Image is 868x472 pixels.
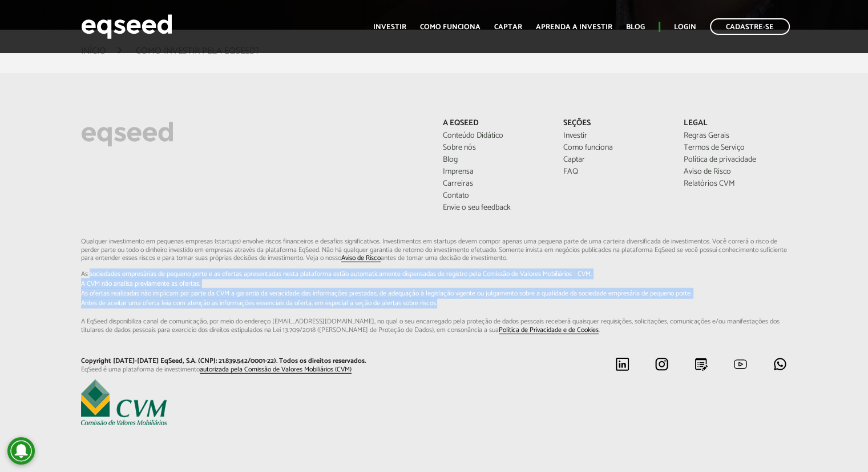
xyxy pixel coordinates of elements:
[710,18,790,35] a: Cadastre-se
[81,238,788,334] p: Qualquer investimento em pequenas empresas (startups) envolve riscos financeiros e desafios signi...
[499,327,599,334] a: Política de Privacidade e de Cookies
[81,281,788,287] span: A CVM não analisa previamente as ofertas.
[615,357,629,371] img: linkedin.svg
[443,144,546,152] a: Sobre nós
[81,357,426,365] p: Copyright [DATE]-[DATE] EqSeed, S.A. (CNPJ: 21.839.542/0001-22). Todos os direitos reservados.
[563,132,667,140] a: Investir
[626,23,645,31] a: Blog
[341,255,381,262] a: Aviso de Risco
[81,300,788,307] span: Antes de aceitar uma oferta leia com atenção as informações essenciais da oferta, em especial...
[443,156,546,164] a: Blog
[81,47,106,56] a: Início
[563,168,667,176] a: FAQ
[420,23,481,31] a: Como funciona
[684,180,787,188] a: Relatórios CVM
[684,119,787,129] p: Legal
[443,132,546,140] a: Conteúdo Didático
[674,23,696,31] a: Login
[494,23,522,31] a: Captar
[81,271,788,278] span: As sociedades empresárias de pequeno porte e as ofertas apresentadas nesta plataforma estão aut...
[684,156,787,164] a: Política de privacidade
[443,168,546,176] a: Imprensa
[694,357,708,371] img: blog.svg
[655,357,669,371] img: instagram.svg
[684,132,787,140] a: Regras Gerais
[443,204,546,212] a: Envie o seu feedback
[373,23,406,31] a: Investir
[81,290,788,297] span: As ofertas realizadas não implicam por parte da CVM a garantia da veracidade das informações p...
[563,119,667,129] p: Seções
[81,119,173,150] img: EqSeed Logo
[733,357,748,371] img: youtube.svg
[81,379,167,425] img: EqSeed é uma plataforma de investimento autorizada pela Comissão de Valores Mobiliários (CVM)
[536,23,612,31] a: Aprenda a investir
[81,11,172,42] img: EqSeed
[563,156,667,164] a: Captar
[200,366,352,374] a: autorizada pela Comissão de Valores Mobiliários (CVM)
[81,366,426,374] p: EqSeed é uma plataforma de investimento
[684,144,787,152] a: Termos de Serviço
[443,192,546,200] a: Contato
[684,168,787,176] a: Aviso de Risco
[563,144,667,152] a: Como funciona
[443,119,546,129] p: A EqSeed
[773,357,787,371] img: whatsapp.svg
[443,180,546,188] a: Carreiras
